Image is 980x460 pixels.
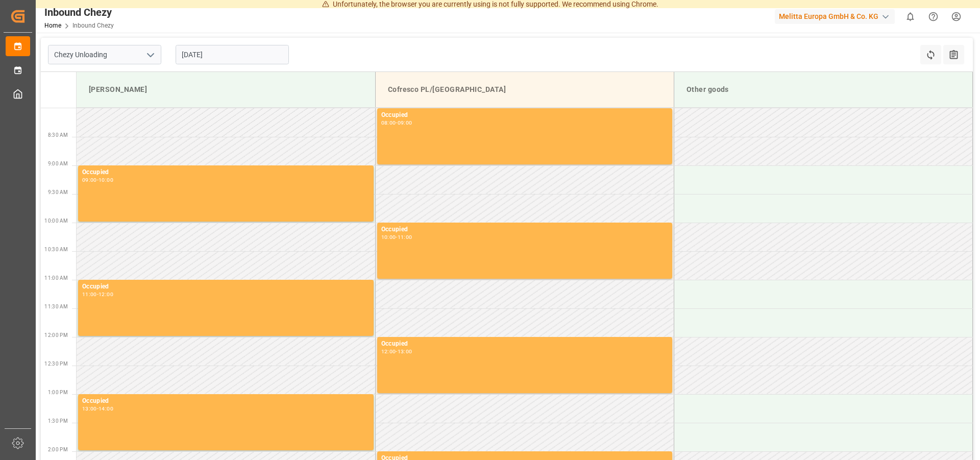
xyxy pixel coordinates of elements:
[396,120,397,125] div: -
[381,235,396,239] div: 10:00
[82,292,97,297] div: 11:00
[381,110,668,120] div: Occupied
[85,80,367,99] div: [PERSON_NAME]
[44,22,61,29] a: Home
[775,7,899,26] button: Melitta Europa GmbH & Co. KG
[48,132,68,138] span: 8:30 AM
[48,161,68,166] span: 9:00 AM
[381,120,396,125] div: 08:00
[682,80,964,99] div: Other goods
[44,332,68,338] span: 12:00 PM
[44,247,68,252] span: 10:30 AM
[396,349,397,354] div: -
[99,292,113,297] div: 12:00
[142,47,158,63] button: open menu
[82,282,370,292] div: Occupied
[82,167,370,178] div: Occupied
[44,304,68,309] span: 11:30 AM
[48,45,161,64] input: Type to search/select
[82,396,370,406] div: Occupied
[82,406,97,411] div: 13:00
[775,9,895,24] div: Melitta Europa GmbH & Co. KG
[398,120,412,125] div: 09:00
[48,418,68,424] span: 1:30 PM
[398,235,412,239] div: 11:00
[48,447,68,452] span: 2:00 PM
[44,218,68,224] span: 10:00 AM
[922,5,945,28] button: Help Center
[899,5,922,28] button: show 0 new notifications
[396,235,397,239] div: -
[44,275,68,281] span: 11:00 AM
[44,361,68,367] span: 12:30 PM
[97,406,99,411] div: -
[99,178,113,182] div: 10:00
[176,45,289,64] input: DD.MM.YYYY
[398,349,412,354] div: 13:00
[97,292,99,297] div: -
[48,189,68,195] span: 9:30 AM
[82,178,97,182] div: 09:00
[381,349,396,354] div: 12:00
[97,178,99,182] div: -
[48,390,68,395] span: 1:00 PM
[384,80,666,99] div: Cofresco PL/[GEOGRAPHIC_DATA]
[381,225,668,235] div: Occupied
[381,339,668,349] div: Occupied
[99,406,113,411] div: 14:00
[44,5,114,20] div: Inbound Chezy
